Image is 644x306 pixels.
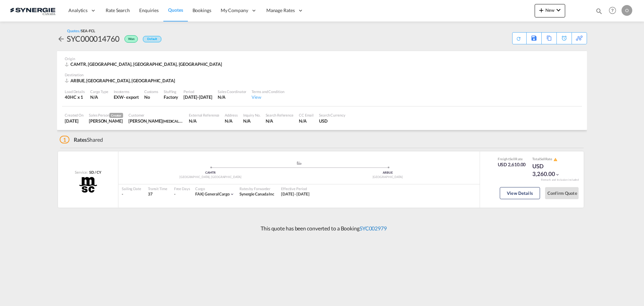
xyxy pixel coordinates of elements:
[189,118,219,124] div: N/A
[164,89,178,94] div: Stuffing
[122,175,299,179] div: [GEOGRAPHIC_DATA], [GEOGRAPHIC_DATA]
[174,191,175,197] div: -
[622,5,632,16] div: O
[119,33,140,44] div: Won
[360,225,387,231] a: SYC002979
[106,7,130,13] span: Rate Search
[89,118,123,124] div: Daniel Dico
[532,162,566,178] div: USD 3,260.00
[554,6,562,14] md-icon: icon-chevron-down
[319,113,345,118] div: Search Currency
[299,171,477,175] div: ARBUE
[545,187,579,199] button: Confirm Quote
[218,94,246,100] div: N/A
[193,7,211,13] span: Bookings
[537,7,562,13] span: New
[128,118,183,124] div: Francisco Muñoz
[221,7,248,14] span: My Company
[60,136,69,143] span: 1
[65,113,84,118] div: Created On
[299,118,314,124] div: N/A
[243,113,260,118] div: Inquiry No.
[114,94,124,100] div: EXW
[67,28,95,33] div: Quotes /SEA-FCL
[78,176,98,193] img: MSC
[225,118,237,124] div: N/A
[535,4,565,17] button: icon-plus 400-fgNewicon-chevron-down
[162,118,226,124] span: [MEDICAL_DATA] Transport Service S.A
[88,170,101,175] div: SD / CY
[144,94,158,100] div: No
[243,118,260,124] div: N/A
[67,33,119,44] div: SYC000014760
[65,118,84,124] div: 15 Sep 2025
[239,186,274,191] div: Rates by Forwarder
[90,94,108,100] div: N/A
[500,187,540,199] button: View Details
[144,89,158,94] div: Customs
[218,89,246,94] div: Sales Coordinator
[555,172,560,177] md-icon: icon-chevron-down
[527,33,541,44] div: Save As Template
[74,136,87,143] span: Rates
[122,191,141,197] div: -
[281,191,310,196] span: [DATE] - [DATE]
[230,192,234,196] md-icon: icon-chevron-down
[174,186,190,191] div: Free Days
[257,225,387,232] p: This quote has been converted to a Booking
[65,94,85,100] div: 40HC x 1
[139,7,159,13] span: Enquiries
[532,157,566,162] div: Total Rate
[60,136,103,143] div: Shared
[65,89,85,94] div: Load Details
[536,178,584,182] div: Remark and Inclusion included
[57,33,67,44] div: icon-arrow-left
[239,191,274,197] div: Synergie Canada Inc
[68,7,88,14] span: Analytics
[164,94,178,100] div: Factory Stuffing
[540,157,545,161] span: Sell
[75,170,88,175] span: Service:
[65,78,177,84] div: ARBUE, Buenos Aires, Asia Pacific
[281,186,310,191] div: Effective Period
[299,175,477,179] div: [GEOGRAPHIC_DATA]
[319,118,345,124] div: USD
[595,7,603,15] md-icon: icon-magnify
[299,113,314,118] div: CC Email
[516,33,523,41] div: Quote PDF is not available at this time
[266,7,295,14] span: Manage Rates
[65,72,579,77] div: Destination
[537,6,545,14] md-icon: icon-plus 400-fg
[57,35,65,43] md-icon: icon-arrow-left
[89,113,123,118] div: Sales Person
[70,61,222,67] span: CAMTR, [GEOGRAPHIC_DATA], [GEOGRAPHIC_DATA], [GEOGRAPHIC_DATA]
[168,7,183,13] span: Quotes
[515,35,523,42] md-icon: icon-refresh
[122,171,299,175] div: CAMTR
[595,7,603,17] div: icon-magnify
[266,113,293,118] div: Search Reference
[128,37,136,43] span: Won
[195,186,234,191] div: Cargo
[266,118,293,124] div: N/A
[114,89,139,94] div: Incoterms
[189,113,219,118] div: External Reference
[122,186,141,191] div: Sailing Date
[607,5,622,17] div: Help
[10,3,55,18] img: 1f56c880d42311ef80fc7dca854c8e59.png
[295,161,303,165] md-icon: assets/icons/custom/ship-fill.svg
[183,94,212,100] div: 30 Sep 2025
[195,191,230,197] div: general cargo
[148,186,167,191] div: Transit Time
[128,113,183,118] div: Customer
[148,191,167,197] div: 37
[252,89,284,94] div: Terms and Condition
[65,61,224,67] div: CAMTR, Montreal, QC, Americas
[553,157,557,162] button: icon-alert
[81,29,95,33] span: SEA-FCL
[498,157,526,161] div: Freight Rate
[65,56,579,61] div: Origin
[252,94,284,100] div: View
[183,89,212,94] div: Period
